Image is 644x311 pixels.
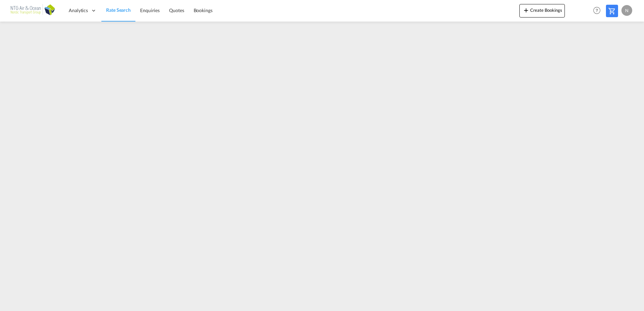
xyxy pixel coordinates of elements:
span: Enquiries [140,7,160,13]
div: N [621,5,632,16]
md-icon: icon-plus 400-fg [522,6,530,14]
div: Help [591,5,606,17]
span: Rate Search [106,7,131,13]
span: Quotes [169,7,184,13]
button: icon-plus 400-fgCreate Bookings [519,4,565,18]
span: Help [591,5,603,16]
span: Analytics [69,7,88,14]
img: af31b1c0b01f11ecbc353f8e72265e29.png [10,3,56,18]
span: Bookings [194,7,213,13]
